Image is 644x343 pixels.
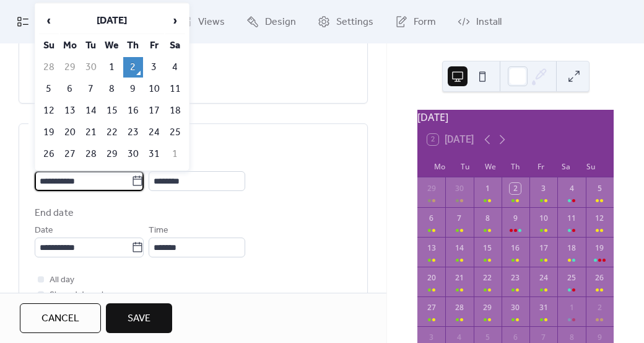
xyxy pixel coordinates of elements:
[39,144,59,164] td: 26
[510,243,521,254] div: 16
[566,272,577,283] div: 25
[594,213,605,224] div: 12
[7,5,89,38] a: My Events
[60,57,80,78] td: 29
[198,15,225,30] span: Views
[60,35,80,56] th: Mo
[102,79,122,99] td: 8
[102,166,122,186] td: 5
[510,183,521,194] div: 2
[102,122,122,143] td: 22
[454,243,465,254] div: 14
[102,100,122,121] td: 15
[538,213,549,224] div: 10
[538,272,549,283] div: 24
[426,183,437,194] div: 29
[454,332,465,343] div: 4
[426,243,437,254] div: 13
[427,155,453,177] div: Mo
[594,243,605,254] div: 19
[454,272,465,283] div: 21
[510,272,521,283] div: 23
[482,243,493,254] div: 15
[448,5,511,38] a: Install
[144,79,164,99] td: 10
[102,35,122,56] th: We
[165,122,185,143] td: 25
[510,213,521,224] div: 9
[144,35,164,56] th: Fr
[39,100,59,121] td: 12
[39,35,59,56] th: Su
[165,57,185,78] td: 4
[417,110,614,125] div: [DATE]
[386,5,445,38] a: Form
[60,166,80,186] td: 3
[144,144,164,164] td: 31
[81,122,101,143] td: 21
[594,332,605,343] div: 9
[538,302,549,313] div: 31
[35,223,53,238] span: Date
[453,155,478,177] div: Tu
[60,122,80,143] td: 20
[41,311,79,326] span: Cancel
[566,213,577,224] div: 11
[60,144,80,164] td: 27
[166,8,185,33] span: ›
[503,155,528,177] div: Th
[578,155,604,177] div: Su
[426,272,437,283] div: 20
[566,332,577,343] div: 8
[144,166,164,186] td: 7
[594,302,605,313] div: 2
[81,79,101,99] td: 7
[476,15,502,30] span: Install
[426,332,437,343] div: 3
[20,303,101,333] a: Cancel
[170,5,234,38] a: Views
[566,243,577,254] div: 18
[60,7,164,34] th: [DATE]
[482,213,493,224] div: 8
[566,302,577,313] div: 1
[39,79,59,99] td: 5
[81,144,101,164] td: 28
[482,332,493,343] div: 5
[165,79,185,99] td: 11
[123,100,143,121] td: 16
[510,302,521,313] div: 30
[102,57,122,78] td: 1
[102,144,122,164] td: 29
[123,144,143,164] td: 30
[426,302,437,313] div: 27
[144,57,164,78] td: 3
[123,35,143,56] th: Th
[81,166,101,186] td: 4
[482,272,493,283] div: 22
[123,79,143,99] td: 9
[528,155,554,177] div: Fr
[510,332,521,343] div: 6
[477,155,503,177] div: We
[81,35,101,56] th: Tu
[414,15,436,30] span: Form
[426,213,437,224] div: 6
[128,311,150,326] span: Save
[566,183,577,194] div: 4
[144,122,164,143] td: 24
[60,79,80,99] td: 6
[554,155,579,177] div: Sa
[50,273,74,288] span: All day
[165,166,185,186] td: 8
[81,57,101,78] td: 30
[81,100,101,121] td: 14
[123,57,143,78] td: 2
[123,166,143,186] td: 6
[594,272,605,283] div: 26
[165,100,185,121] td: 18
[149,223,168,238] span: Time
[454,183,465,194] div: 30
[123,122,143,143] td: 23
[144,100,164,121] td: 17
